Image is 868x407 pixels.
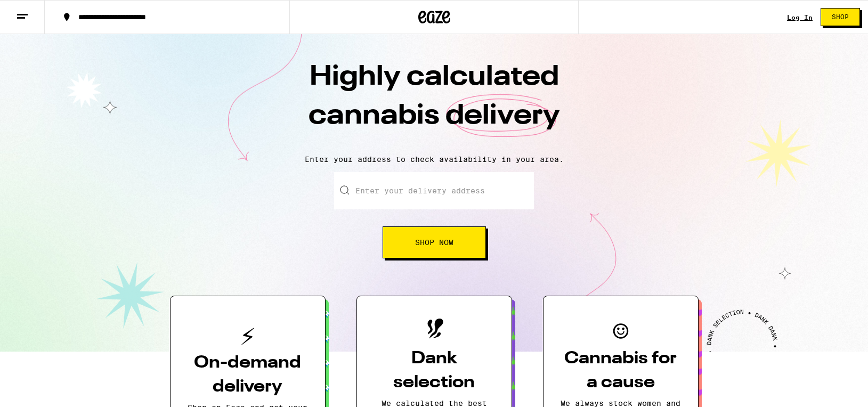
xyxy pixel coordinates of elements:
[561,347,681,395] h3: Cannabis for a cause
[813,8,868,26] a: Shop
[787,14,813,21] a: Log In
[383,226,486,258] button: Shop Now
[832,14,849,20] span: Shop
[11,155,857,164] p: Enter your address to check availability in your area.
[248,58,621,146] h1: Highly calculated cannabis delivery
[415,239,453,246] span: Shop Now
[334,172,534,209] input: Enter your delivery address
[821,8,860,26] button: Shop
[374,347,494,395] h3: Dank selection
[188,351,308,399] h3: On-demand delivery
